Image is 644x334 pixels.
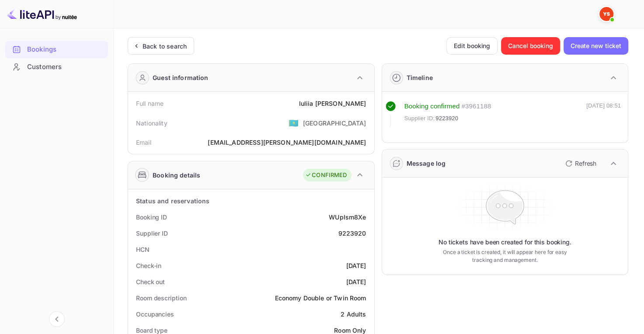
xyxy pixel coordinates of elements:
[5,41,108,58] div: Bookings
[564,37,628,55] button: Create new ticket
[404,115,435,122] ya-tr-span: Supplier ID:
[299,100,313,107] ya-tr-span: Iuliia
[439,248,571,264] ya-tr-span: Once a ticket is created, it will appear here for easy tracking and management.
[49,311,65,327] button: Collapse navigation
[136,119,167,127] ya-tr-span: Nationality
[136,197,209,205] ya-tr-span: Status and reservations
[461,101,491,111] div: # 3961188
[508,41,553,51] ya-tr-span: Cancel booking
[136,213,167,221] ya-tr-span: Booking ID
[7,7,77,21] img: LiteAPI logo
[346,261,366,270] div: [DATE]
[586,102,621,109] ya-tr-span: [DATE] 08:51
[289,118,299,128] ya-tr-span: 🇰🇿
[136,100,164,107] ya-tr-span: Full name
[404,102,428,110] ya-tr-span: Booking
[599,7,613,21] img: Yandex Support
[136,246,150,253] ya-tr-span: HCN
[341,310,366,318] ya-tr-span: 2 Adults
[407,160,446,167] ya-tr-span: Message log
[136,139,151,146] ya-tr-span: Email
[315,100,366,107] ya-tr-span: [PERSON_NAME]
[5,41,108,57] a: Bookings
[5,59,108,76] div: Customers
[435,115,458,122] ya-tr-span: 9223920
[153,73,209,82] ya-tr-span: Guest information
[575,160,596,167] ya-tr-span: Refresh
[439,238,571,247] ya-tr-span: No tickets have been created for this booking.
[136,310,174,318] ya-tr-span: Occupancies
[27,62,62,72] ya-tr-span: Customers
[430,102,460,110] ya-tr-span: confirmed
[136,278,165,285] ya-tr-span: Check out
[5,59,108,75] a: Customers
[454,41,490,51] ya-tr-span: Edit booking
[136,327,167,334] ya-tr-span: Board type
[208,139,366,146] ya-tr-span: [EMAIL_ADDRESS][PERSON_NAME][DOMAIN_NAME]
[571,41,621,51] ya-tr-span: Create new ticket
[143,42,187,50] ya-tr-span: Back to search
[560,157,600,170] button: Refresh
[312,171,347,180] ya-tr-span: CONFIRMED
[153,170,200,180] ya-tr-span: Booking details
[338,229,366,238] div: 9223920
[136,262,161,269] ya-tr-span: Check-in
[136,230,168,237] ya-tr-span: Supplier ID
[407,74,433,81] ya-tr-span: Timeline
[334,327,366,334] ya-tr-span: Room Only
[446,37,498,55] button: Edit booking
[329,213,366,221] ya-tr-span: WUpIsm8Xe
[501,37,560,55] button: Cancel booking
[303,119,366,127] ya-tr-span: [GEOGRAPHIC_DATA]
[346,277,366,286] div: [DATE]
[275,294,366,302] ya-tr-span: Economy Double or Twin Room
[136,294,186,302] ya-tr-span: Room description
[27,45,56,55] ya-tr-span: Bookings
[289,115,299,131] span: United States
